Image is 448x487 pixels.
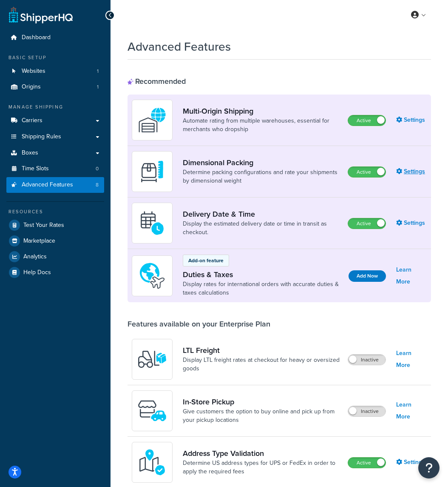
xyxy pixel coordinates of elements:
img: kIG8fy0lQAAAABJRU5ErkJggg== [137,447,167,477]
span: Help Docs [23,269,51,276]
a: Learn More [396,264,427,288]
a: Settings [396,166,427,178]
span: Carriers [22,117,43,124]
a: Give customers the option to buy online and pick up from your pickup locations [183,407,341,424]
img: y79ZsPf0fXUFUhFXDzUgf+ktZg5F2+ohG75+v3d2s1D9TjoU8PiyCIluIjV41seZevKCRuEjTPPOKHJsQcmKCXGdfprl3L4q7... [137,344,167,374]
a: Learn More [396,347,427,371]
a: Analytics [6,249,104,264]
div: Features available on your Enterprise Plan [128,319,270,329]
a: Settings [396,456,427,468]
a: Settings [396,114,427,126]
a: Websites1 [6,63,104,79]
h1: Advanced Features [128,38,231,55]
img: icon-duo-feat-landed-cost-7136b061.png [137,261,167,291]
span: 0 [96,165,99,172]
span: Websites [22,68,45,75]
a: Advanced Features8 [6,177,104,193]
a: Help Docs [6,265,104,280]
a: Time Slots0 [6,161,104,177]
div: Basic Setup [6,54,104,61]
label: Active [348,218,386,229]
a: Marketplace [6,233,104,249]
a: Delivery Date & Time [183,209,341,219]
a: Determine US address types for UPS or FedEx in order to apply the required fees [183,459,341,476]
span: 1 [97,68,99,75]
img: wfgcfpwTIucLEAAAAASUVORK5CYII= [137,396,167,426]
label: Active [348,167,386,177]
a: Automate rating from multiple warehouses, essential for merchants who dropship [183,117,341,134]
span: Origins [22,83,41,91]
a: Multi-Origin Shipping [183,106,341,116]
span: Analytics [23,253,47,261]
button: Open Resource Center [418,457,439,478]
div: Resources [6,208,104,215]
li: Time Slots [6,161,104,177]
label: Active [348,458,386,468]
label: Inactive [348,406,386,416]
button: Add Now [349,270,386,282]
a: In-Store Pickup [183,397,341,407]
a: Determine packing configurations and rate your shipments by dimensional weight [183,168,341,185]
li: Advanced Features [6,177,104,193]
a: Display LTL freight rates at checkout for heavy or oversized goods [183,356,341,373]
a: Origins1 [6,79,104,95]
span: 1 [97,83,99,91]
label: Inactive [348,355,386,365]
a: Test Your Rates [6,218,104,233]
a: Address Type Validation [183,449,341,458]
span: Shipping Rules [22,133,61,140]
a: Dashboard [6,30,104,46]
a: Settings [396,217,427,229]
span: Test Your Rates [23,222,64,229]
span: 8 [96,181,99,189]
a: Dimensional Packing [183,158,341,167]
span: Advanced Features [22,181,73,189]
div: Manage Shipping [6,103,104,111]
label: Active [348,115,386,126]
a: Shipping Rules [6,129,104,145]
span: Time Slots [22,165,49,172]
img: DTVBYsAAAAAASUVORK5CYII= [137,157,167,186]
p: Add-on feature [188,257,224,264]
a: Boxes [6,145,104,161]
a: Display rates for international orders with accurate duties & taxes calculations [183,280,342,297]
img: WatD5o0RtDAAAAAElFTkSuQmCC [137,105,167,135]
li: Websites [6,63,104,79]
a: Display the estimated delivery date or time in transit as checkout. [183,220,341,237]
img: gfkeb5ejjkALwAAAABJRU5ErkJggg== [137,208,167,238]
div: Recommended [128,77,186,86]
a: LTL Freight [183,346,341,355]
a: Learn More [396,399,427,423]
li: Origins [6,79,104,95]
span: Dashboard [22,34,51,41]
a: Carriers [6,113,104,129]
a: Duties & Taxes [183,270,342,279]
span: Boxes [22,149,38,157]
span: Marketplace [23,238,55,245]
